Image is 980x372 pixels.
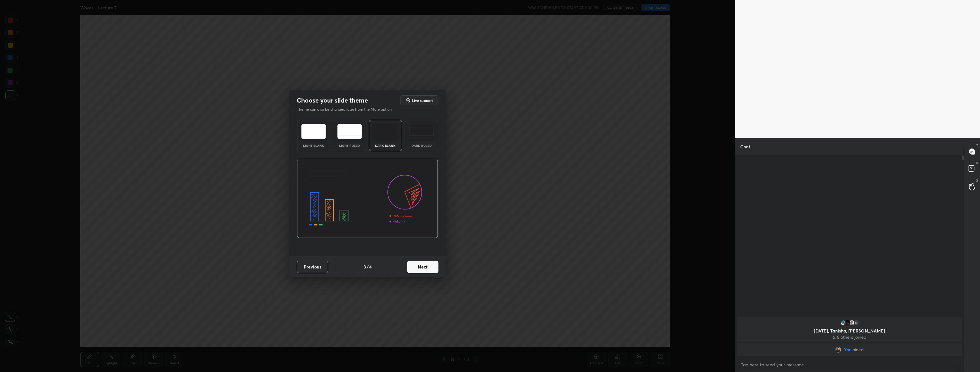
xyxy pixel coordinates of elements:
[301,124,326,139] img: lightTheme.e5ed3b09.svg
[976,161,978,165] p: D
[297,159,438,238] img: darkThemeBanner.d06ce4a2.svg
[407,261,438,273] button: Next
[735,138,755,155] p: Chat
[835,347,841,353] img: 5704fa4cd18943cbbe9290533f9d55f4.jpg
[364,263,366,270] h4: 3
[976,143,978,148] p: T
[297,96,368,104] h2: Choose your slide theme
[976,178,978,183] p: G
[297,261,328,273] button: Previous
[373,124,398,139] img: darkTheme.f0cc69e5.svg
[741,335,958,340] p: & 6 others joined
[409,144,434,147] div: Dark Ruled
[369,263,372,270] h4: 4
[844,347,852,352] span: You
[301,144,326,147] div: Light Blank
[735,316,964,357] div: grid
[840,320,846,326] img: cd36caae4b5c402eb4d28e8e4c6c7205.jpg
[844,320,851,326] img: 26a7f98ab0064a3eac50539880480586.jpg
[367,263,369,270] h4: /
[852,347,864,352] span: joined
[337,124,362,139] img: lightRuledTheme.5fabf969.svg
[297,107,398,112] p: Theme can also be changed later from the More option
[853,320,859,326] div: 6
[337,144,362,147] div: Light Ruled
[373,144,398,147] div: Dark Blank
[412,98,433,102] h5: Live support
[409,124,434,139] img: darkRuledTheme.de295e13.svg
[849,320,855,326] img: default.png
[741,328,958,333] p: [DATE], Tanisha, [PERSON_NAME]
